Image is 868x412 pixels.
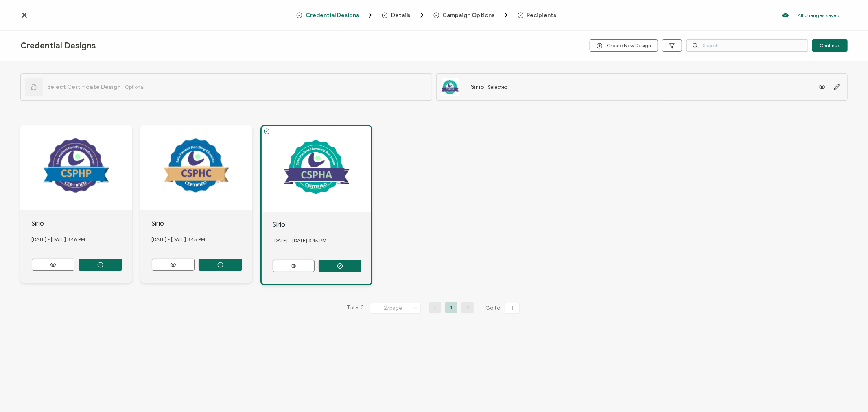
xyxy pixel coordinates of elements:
[20,41,96,51] span: Credential Designs
[443,12,495,18] span: Campaign Options
[296,11,374,19] span: Credential Designs
[125,84,144,90] span: Optional
[32,219,133,228] div: Sirio
[590,39,658,52] button: Create New Design
[518,12,557,18] span: Recipients
[152,228,253,250] div: [DATE] - [DATE] 3.45 PM
[382,11,426,19] span: Details
[433,11,510,19] span: Campaign Options
[527,12,557,18] span: Recipients
[820,43,840,48] span: Continue
[445,302,457,313] li: 1
[47,83,121,90] span: Select Certificate Design
[391,12,411,18] span: Details
[686,39,808,52] input: Search
[488,84,508,90] span: Selected
[152,219,253,228] div: Sirio
[471,83,484,90] span: Sirio
[296,11,572,19] div: Breadcrumb
[347,302,364,314] span: Total 3
[273,230,371,252] div: [DATE] - [DATE] 3.45 PM
[827,373,868,412] iframe: Chat Widget
[597,43,651,49] span: Create New Design
[485,302,521,314] span: Go to
[370,303,421,314] input: Select
[273,220,371,230] div: Sirio
[812,39,848,52] button: Continue
[32,228,133,250] div: [DATE] - [DATE] 3.46 PM
[306,12,359,18] span: Credential Designs
[798,12,840,18] p: All changes saved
